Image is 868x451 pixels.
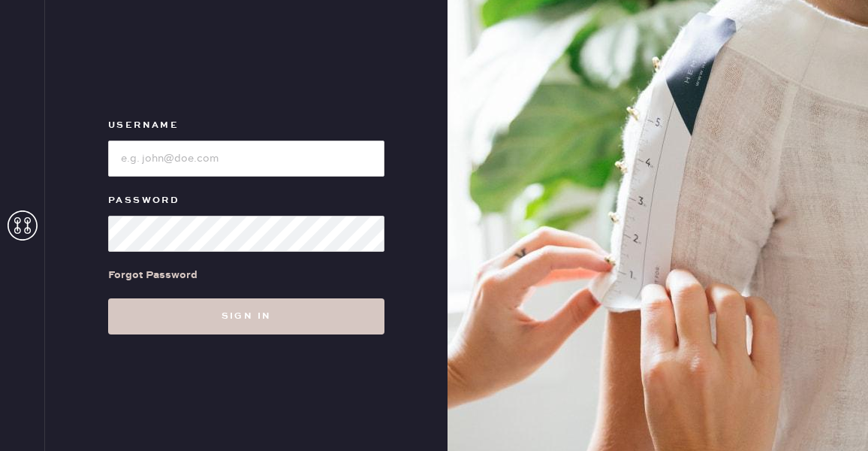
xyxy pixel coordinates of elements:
[108,298,384,334] button: Sign in
[108,117,384,135] label: Username
[108,252,197,298] a: Forgot Password
[108,141,384,177] input: e.g. john@doe.com
[108,267,197,283] div: Forgot Password
[108,192,384,210] label: Password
